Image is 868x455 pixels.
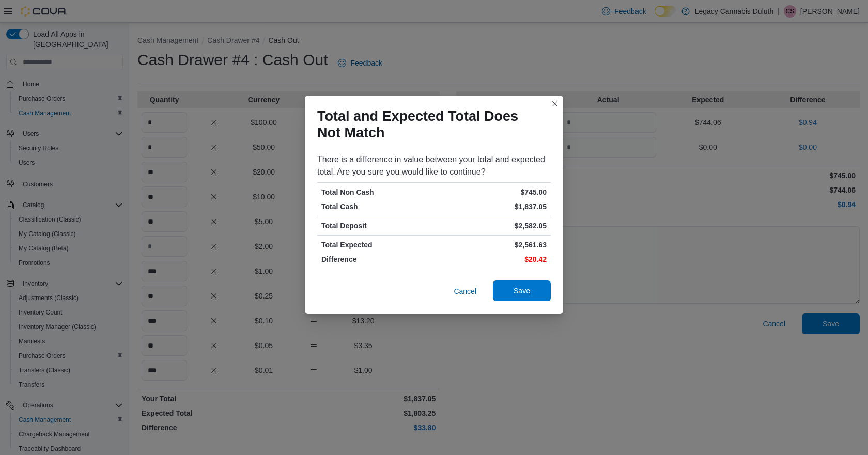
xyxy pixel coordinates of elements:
p: $2,582.05 [436,221,547,231]
p: $745.00 [436,187,547,197]
button: Cancel [450,281,481,302]
button: Save [493,280,551,301]
p: Total Expected [321,240,432,250]
p: $20.42 [436,254,547,264]
div: There is a difference in value between your total and expected total. Are you sure you would like... [317,153,551,178]
span: Save [514,286,530,296]
button: Closes this modal window [549,98,561,110]
p: Total Deposit [321,221,432,231]
p: Difference [321,254,432,264]
p: $1,837.05 [436,201,547,212]
p: Total Non Cash [321,187,432,197]
p: $2,561.63 [436,240,547,250]
h1: Total and Expected Total Does Not Match [317,108,542,141]
span: Cancel [454,286,476,296]
p: Total Cash [321,201,432,212]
